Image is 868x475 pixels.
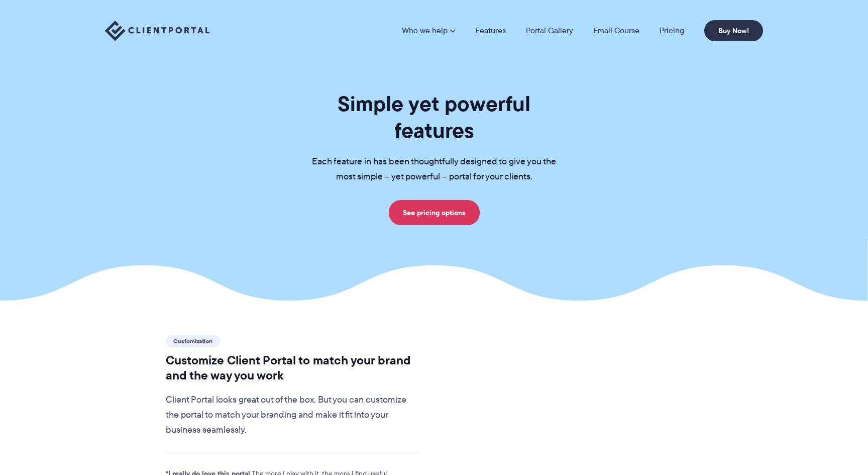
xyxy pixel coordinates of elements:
span: Customization [166,335,220,347]
a: Pricing [660,27,684,35]
a: Who we help [402,27,455,35]
a: Portal Gallery [526,27,573,35]
p: Each feature in has been thoughtfully designed to give you the most simple – yet powerful – porta... [296,154,572,184]
p: Client Portal looks great out of the box. But you can customize the portal to match your branding... [166,393,419,438]
a: See pricing options [389,200,480,225]
h1: Simple yet powerful features [296,90,572,144]
a: Features [475,27,506,35]
a: Buy Now! [704,20,763,41]
a: Email Course [593,27,639,35]
h2: Customize Client Portal to match your brand and the way you work [166,353,419,383]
